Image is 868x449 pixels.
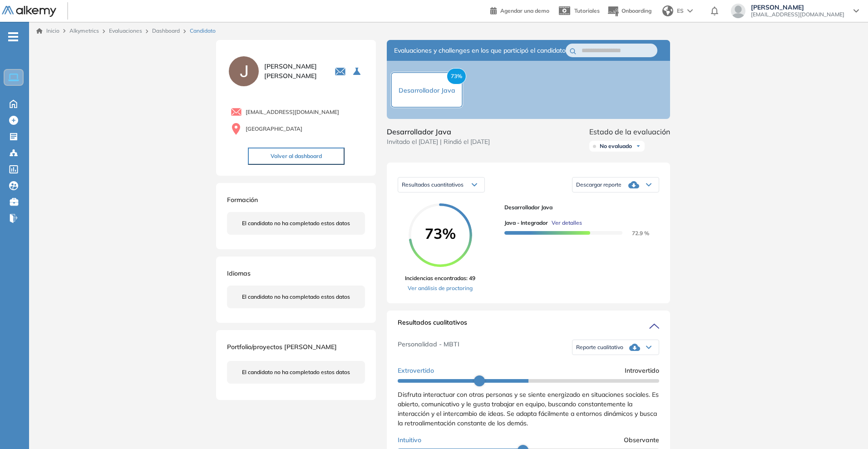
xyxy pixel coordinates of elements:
span: Personalidad - MBTI [398,340,459,355]
span: Invitado el [DATE] | Rindió el [DATE] [387,137,490,147]
span: Reporte cualitativo [576,344,623,351]
span: 73% [447,68,466,84]
span: El candidato no ha completado estos datos [242,219,350,227]
span: [PERSON_NAME] [751,4,844,11]
span: Descargar reporte [576,181,621,188]
span: Intuitivo [398,435,421,445]
span: [PERSON_NAME] [PERSON_NAME] [264,62,324,81]
span: Agendar una demo [500,7,549,14]
span: Idiomas [227,269,251,277]
span: Evaluaciones y challenges en los que participó el candidato [394,46,566,55]
a: Agendar una demo [490,5,549,15]
span: Extrovertido [398,366,434,375]
span: Alkymetrics [69,27,99,34]
img: Ícono de flecha [636,143,641,149]
span: El candidato no ha completado estos datos [242,293,350,301]
span: Incidencias encontradas: 49 [405,274,475,282]
span: Ver detalles [552,219,582,227]
i: - [8,36,18,38]
span: 73% [409,226,472,241]
img: arrow [687,9,693,13]
a: Evaluaciones [109,27,142,34]
span: Estado de la evaluación [589,126,670,137]
span: [EMAIL_ADDRESS][DOMAIN_NAME] [246,108,339,116]
span: Resultados cuantitativos [402,181,464,188]
a: Inicio [36,27,59,35]
span: No evaluado [600,143,632,150]
span: Formación [227,196,258,204]
span: Candidato [190,27,216,35]
img: world [662,5,673,16]
span: Desarrollador Java [399,86,455,94]
span: Disfruta interactuar con otras personas y se siente energizado en situaciones sociales. Es abiert... [398,390,659,427]
a: Ver análisis de proctoring [405,284,475,292]
button: Volver al dashboard [248,148,345,165]
span: Onboarding [621,7,651,14]
span: [GEOGRAPHIC_DATA] [246,125,302,133]
span: Desarrollador Java [387,126,490,137]
span: El candidato no ha completado estos datos [242,368,350,376]
span: Portfolio/proyectos [PERSON_NAME] [227,343,337,351]
button: Onboarding [607,1,651,21]
span: 72.9 % [621,230,649,237]
span: [EMAIL_ADDRESS][DOMAIN_NAME] [751,11,844,18]
span: Desarrollador Java [504,203,652,212]
span: Resultados cualitativos [398,318,467,332]
span: ES [677,7,684,15]
img: Logo [2,6,56,17]
a: Dashboard [152,27,180,34]
span: Java - Integrador [504,219,548,227]
span: Observante [624,435,659,445]
span: Tutoriales [574,7,600,14]
span: Introvertido [625,366,659,375]
img: PROFILE_MENU_LOGO_USER [227,54,261,88]
button: Ver detalles [548,219,582,227]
